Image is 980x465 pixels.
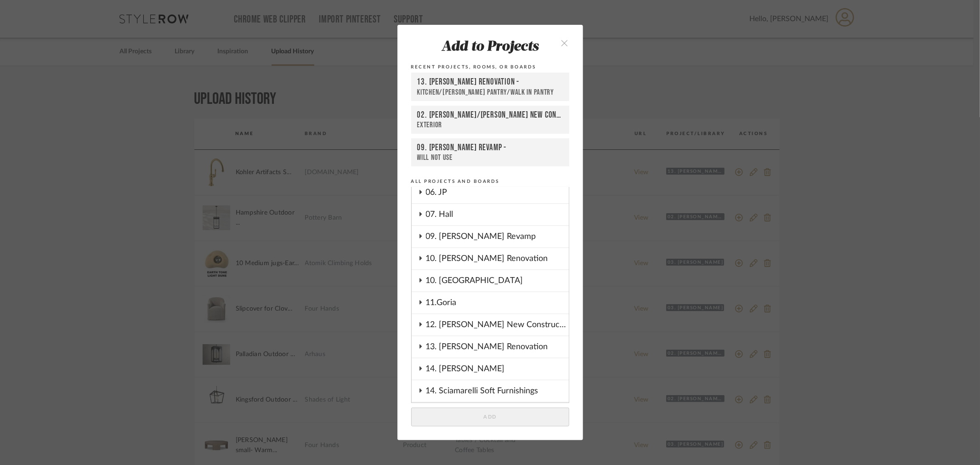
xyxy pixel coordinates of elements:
div: 14. [PERSON_NAME] [426,358,569,380]
div: 10. [PERSON_NAME] Renovation [426,248,569,269]
div: 02. [PERSON_NAME]/[PERSON_NAME] New Con. - [417,110,563,120]
div: 10. [GEOGRAPHIC_DATA] [426,270,569,291]
div: 14. Sciamarelli Soft Furnishings [426,380,569,402]
div: Recent Projects, Rooms, or Boards [411,63,569,71]
div: Will NOT Use [417,153,563,162]
div: 07. Hall [426,204,569,225]
div: 11.Goria [426,292,569,313]
div: 06. JP [426,182,569,203]
div: All Projects and Boards [411,177,569,186]
div: Kitchen/[PERSON_NAME] Pantry/Walk in Pantry [417,88,563,97]
button: Add [411,408,569,426]
div: 09. [PERSON_NAME] Revamp [426,226,569,247]
div: 12. [PERSON_NAME] New Construction [426,314,569,335]
div: 09. [PERSON_NAME] Revamp - [417,142,563,153]
div: 13. [PERSON_NAME] Renovation [426,336,569,357]
button: close [551,33,578,52]
div: Exterior [417,120,563,130]
div: 13. [PERSON_NAME] Renovation - [417,77,563,88]
div: Add to Projects [411,40,569,55]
